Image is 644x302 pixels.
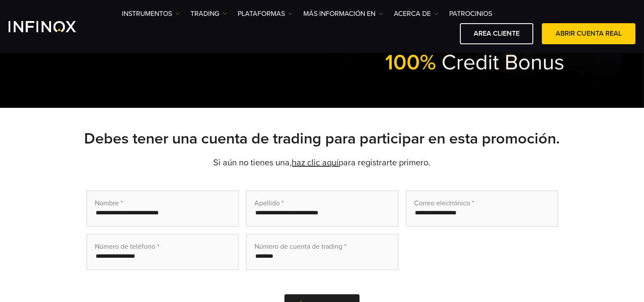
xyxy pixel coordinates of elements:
a: ABRIR CUENTA REAL [542,23,635,44]
a: haz clic aquí [292,158,339,168]
a: AREA CLIENTE [460,23,533,44]
p: Si aún no tienes una, para registrarte primero. [22,157,623,169]
a: TRADING [190,9,227,19]
strong: Debes tener una cuenta de trading para participar en esta promoción. [84,129,560,148]
a: Más información en [303,9,383,19]
a: Instrumentos [122,9,180,19]
a: Patrocinios [449,9,492,19]
a: ACERCA DE [394,9,438,19]
a: PLATAFORMAS [238,9,293,19]
a: INFINOX Logo [9,21,96,32]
